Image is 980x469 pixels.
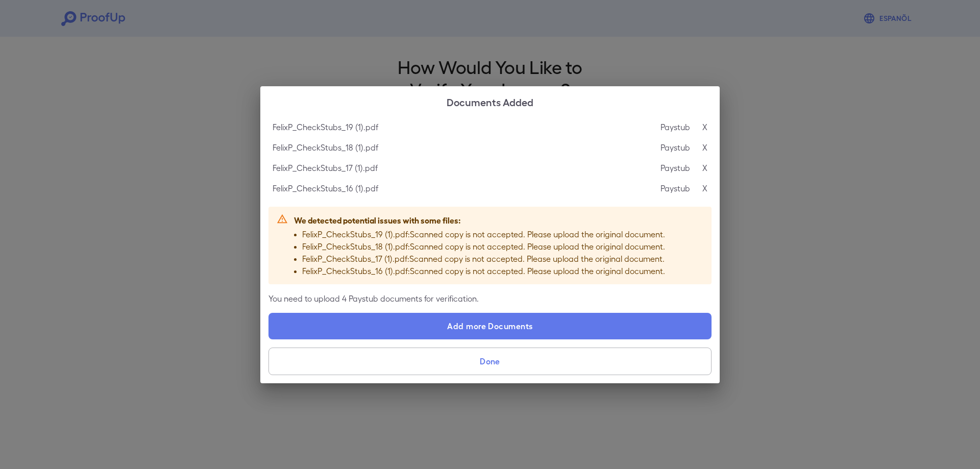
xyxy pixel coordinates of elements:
[273,121,378,133] p: FelixP_CheckStubs_19 (1).pdf
[660,162,690,174] p: Paystub
[273,141,378,154] p: FelixP_CheckStubs_18 (1).pdf
[702,141,707,154] p: X
[273,162,378,174] p: FelixP_CheckStubs_17 (1).pdf
[660,182,690,194] p: Paystub
[294,214,665,226] p: We detected potential issues with some files:
[702,121,707,133] p: X
[260,86,720,117] h2: Documents Added
[268,292,712,305] p: You need to upload 4 Paystub documents for verification.
[268,313,712,339] label: Add more Documents
[268,348,712,375] button: Done
[660,141,690,154] p: Paystub
[702,162,707,174] p: X
[660,121,690,133] p: Paystub
[302,265,665,277] p: FelixP_CheckStubs_16 (1).pdf : Scanned copy is not accepted. Please upload the original document.
[702,182,707,194] p: X
[302,240,665,253] p: FelixP_CheckStubs_18 (1).pdf : Scanned copy is not accepted. Please upload the original document.
[273,182,378,194] p: FelixP_CheckStubs_16 (1).pdf
[302,228,665,240] p: FelixP_CheckStubs_19 (1).pdf : Scanned copy is not accepted. Please upload the original document.
[302,253,665,265] p: FelixP_CheckStubs_17 (1).pdf : Scanned copy is not accepted. Please upload the original document.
